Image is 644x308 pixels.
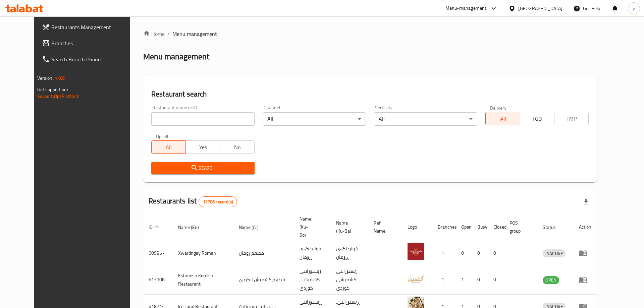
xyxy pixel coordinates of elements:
span: Restaurants Management [51,23,136,31]
li: / [167,30,170,38]
span: Ref. Name [374,219,394,235]
td: خواردنگەی ڕۆمان [294,241,331,265]
td: 609857 [143,241,173,265]
div: All [263,112,366,126]
div: [GEOGRAPHIC_DATA] [518,5,562,12]
span: 1.0.0 [55,74,65,82]
span: All [154,142,183,152]
td: 613108 [143,265,173,295]
td: Kshmesh Kurdish Restaurant [173,265,233,295]
input: Search for restaurant name or ID.. [151,112,255,126]
td: مطعم كشميش الكردي [233,265,294,295]
span: Version: [37,74,54,82]
span: OPEN [543,276,559,284]
span: Get support on: [37,85,68,94]
h2: Restaurant search [151,89,589,99]
a: Branches [37,35,142,51]
div: OPEN [543,276,559,284]
th: Logo [402,213,432,241]
th: Busy [472,213,488,241]
td: رێستۆرانتی کشمیشى كوردى [294,265,331,295]
span: y [633,5,635,12]
td: 0 [472,241,488,265]
button: No [220,140,255,154]
th: Open [456,213,472,241]
span: Status [543,223,565,231]
span: Branches [51,39,136,47]
td: 1 [432,241,456,265]
button: TGO [520,112,554,125]
td: 0 [488,241,504,265]
th: Action [574,213,597,241]
td: Xwardngay Roman [173,241,233,265]
span: TMP [557,114,586,124]
td: مطعم رومان [233,241,294,265]
span: Name (Ku-Ba) [336,219,360,235]
h2: Menu management [143,51,209,62]
h2: Restaurants list [149,196,237,207]
a: Restaurants Management [37,19,142,35]
button: Search [151,162,255,174]
th: Branches [432,213,456,241]
div: Menu [579,276,591,284]
td: 1 [456,265,472,295]
th: Closed [488,213,504,241]
div: All [374,112,477,126]
span: Search [157,164,249,172]
span: POS group [509,219,529,235]
div: Total records count [199,196,237,207]
nav: breadcrumb [143,30,597,38]
td: 0 [456,241,472,265]
span: No [223,142,252,152]
button: All [485,112,520,125]
label: Delivery [490,105,507,110]
button: TMP [554,112,589,125]
span: All [488,114,517,124]
a: Support.OpsPlatform [37,92,80,101]
label: Upsell [156,134,168,138]
td: 1 [432,265,456,295]
span: Name (Ar) [239,223,267,231]
span: Name (Ku-So) [300,215,323,239]
div: INACTIVE [543,249,566,257]
span: 11786 record(s) [199,199,237,205]
td: 0 [472,265,488,295]
span: Name (En) [178,223,208,231]
span: Menu management [172,30,217,38]
div: Menu [579,249,591,257]
a: Search Branch Phone [37,51,142,67]
span: TGO [523,114,552,124]
img: Xwardngay Roman [408,243,424,260]
td: 0 [488,265,504,295]
img: Kshmesh Kurdish Restaurant [408,270,424,287]
span: ID [149,223,161,231]
button: All [151,140,186,154]
span: Search Branch Phone [51,55,136,63]
button: Yes [185,140,220,154]
div: Menu-management [445,4,487,12]
a: Home [143,30,165,38]
td: رێستۆرانتی کشمیشى كوردى [331,265,368,295]
div: Export file [578,194,594,210]
span: Yes [189,142,217,152]
span: INACTIVE [543,250,566,257]
td: خواردنگەی ڕۆمان [331,241,368,265]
